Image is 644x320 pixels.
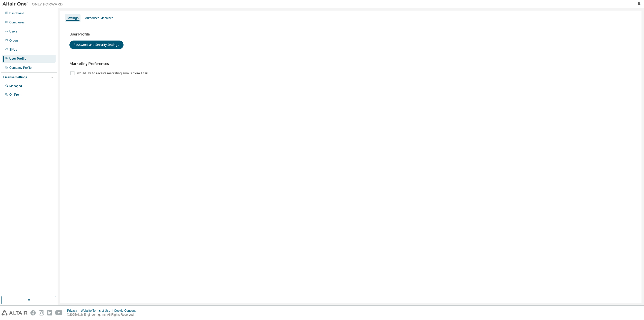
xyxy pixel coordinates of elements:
[67,313,139,317] p: © 2025 Altair Engineering, Inc. All Rights Reserved.
[114,309,138,313] div: Cookie Consent
[9,93,21,97] div: On Prem
[69,61,632,66] h3: Marketing Preferences
[69,41,124,49] button: Password and Security Settings
[55,310,63,315] img: youtube.svg
[67,16,78,20] div: Settings
[75,70,149,76] label: I would like to receive marketing emails from Altair
[3,2,65,7] img: Altair One
[9,57,26,61] div: User Profile
[9,20,25,24] div: Companies
[2,310,27,315] img: altair_logo.svg
[9,66,32,70] div: Company Profile
[81,309,114,313] div: Website Terms of Use
[39,310,44,315] img: instagram.svg
[69,32,632,37] h3: User Profile
[9,48,17,52] div: SKUs
[47,310,52,315] img: linkedin.svg
[85,16,113,20] div: Authorized Machines
[3,75,27,79] div: License Settings
[9,84,22,88] div: Managed
[9,39,19,43] div: Orders
[9,29,17,33] div: Users
[9,11,24,15] div: Dashboard
[67,309,81,313] div: Privacy
[30,310,36,315] img: facebook.svg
